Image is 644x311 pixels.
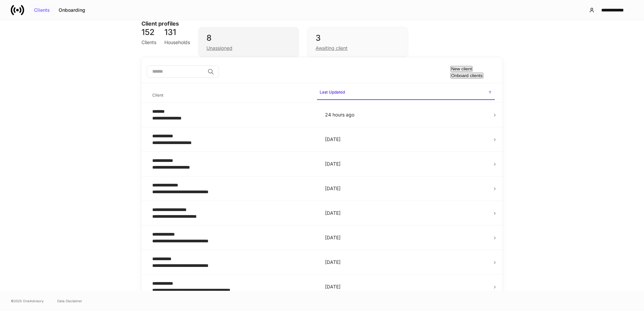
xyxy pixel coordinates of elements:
[325,136,487,143] p: [DATE]
[450,73,483,78] button: Onboard clients
[206,45,232,51] div: Unassigned
[450,66,472,72] button: New client
[325,161,487,167] p: [DATE]
[164,39,190,46] div: Households
[57,298,82,304] a: Data Disclaimer
[325,185,487,192] p: [DATE]
[317,85,495,100] span: Last Updated
[320,89,345,95] h6: Last Updated
[325,234,487,241] p: [DATE]
[325,210,487,216] p: [DATE]
[325,111,487,118] p: 24 hours ago
[206,33,291,43] div: 8
[11,298,44,304] span: © 2025 OneAdvisory
[150,89,317,102] span: Client
[451,73,482,78] div: Onboard clients
[198,27,299,57] div: 8Unassigned
[34,8,50,12] div: Clients
[325,259,487,266] p: [DATE]
[307,27,408,57] div: 3Awaiting client
[30,5,54,15] button: Clients
[325,283,487,290] p: [DATE]
[59,8,85,12] div: Onboarding
[54,5,90,15] button: Onboarding
[316,33,400,43] div: 3
[141,39,156,46] div: Clients
[451,67,472,71] div: New client
[141,20,503,27] h3: Client profiles
[164,27,190,38] div: 131
[152,92,163,98] h6: Client
[141,27,156,38] div: 152
[316,45,348,51] div: Awaiting client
